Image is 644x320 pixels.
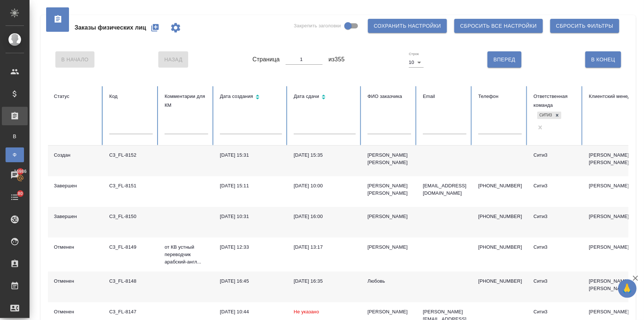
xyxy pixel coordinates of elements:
p: [EMAIL_ADDRESS][DOMAIN_NAME] [423,182,466,197]
span: 16986 [10,168,31,175]
div: C3_FL-8147 [109,308,153,316]
div: 10 [409,57,424,68]
div: ФИО заказчика [368,92,411,101]
span: Сбросить все настройки [460,21,537,31]
div: [DATE] 13:17 [294,244,356,251]
div: [DATE] 16:45 [220,278,282,285]
span: из 355 [328,55,345,64]
span: Сбросить фильтры [556,21,613,31]
div: Завершен [54,213,97,220]
div: Email [423,92,466,101]
div: C3_FL-8150 [109,213,153,220]
span: В Конец [591,55,615,64]
p: [PHONE_NUMBER] [478,244,522,251]
span: Сохранить настройки [374,21,441,31]
span: Закрепить заголовки [294,22,341,30]
button: Сбросить все настройки [454,19,543,33]
div: [DATE] 10:00 [294,182,356,190]
div: [DATE] 12:33 [220,244,282,251]
p: [PHONE_NUMBER] [478,278,522,285]
div: Сортировка [294,92,356,103]
div: C3_FL-8152 [109,152,153,159]
div: [DATE] 16:00 [294,213,356,220]
p: [PHONE_NUMBER] [478,213,522,220]
label: Строк [409,52,419,56]
div: Код [109,92,153,101]
div: C3_FL-8149 [109,244,153,251]
div: [DATE] 10:31 [220,213,282,220]
button: В Конец [585,51,621,68]
p: [PHONE_NUMBER] [478,182,522,190]
div: Отменен [54,278,97,285]
div: Сити3 [534,213,577,220]
div: [DATE] 15:11 [220,182,282,190]
div: [DATE] 15:31 [220,152,282,159]
div: [DATE] 16:35 [294,278,356,285]
div: [PERSON_NAME] [368,213,411,220]
div: Завершен [54,182,97,190]
a: В [6,129,24,144]
div: Сити3 [534,278,577,285]
div: Статус [54,92,97,101]
div: Телефон [478,92,522,101]
div: Создан [54,152,97,159]
div: Сити3 [534,308,577,316]
div: Сити3 [534,244,577,251]
span: В [9,133,20,140]
a: Ф [6,147,24,162]
button: 🙏 [618,279,637,298]
div: [PERSON_NAME] [368,244,411,251]
div: Сити3 [534,152,577,159]
a: 16986 [2,166,28,184]
div: C3_FL-8148 [109,278,153,285]
a: 80 [2,188,28,207]
div: [PERSON_NAME] [PERSON_NAME] [368,182,411,197]
div: Сити3 [534,182,577,190]
div: Комментарии для КМ [165,92,208,110]
div: Сортировка [220,92,282,103]
button: Вперед [488,51,521,68]
span: Ф [9,151,20,159]
div: Любовь [368,278,411,285]
button: Сбросить фильтры [550,19,619,33]
span: Страница [252,55,280,64]
span: 80 [13,190,27,197]
div: [DATE] 10:44 [220,308,282,316]
div: Ответственная команда [534,92,577,110]
p: от КВ устный переводчик арабский-англ... [165,244,208,266]
button: Создать [146,19,164,37]
div: [DATE] 15:35 [294,152,356,159]
div: Сити3 [537,112,553,119]
span: Заказы физических лиц [75,23,146,32]
span: Не указано [294,309,319,314]
div: Отменен [54,308,97,316]
span: Вперед [493,55,515,64]
div: Отменен [54,244,97,251]
span: 🙏 [621,281,634,296]
div: [PERSON_NAME] [PERSON_NAME] [368,152,411,166]
div: C3_FL-8151 [109,182,153,190]
button: Сохранить настройки [368,19,447,33]
div: [PERSON_NAME] [368,308,411,316]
